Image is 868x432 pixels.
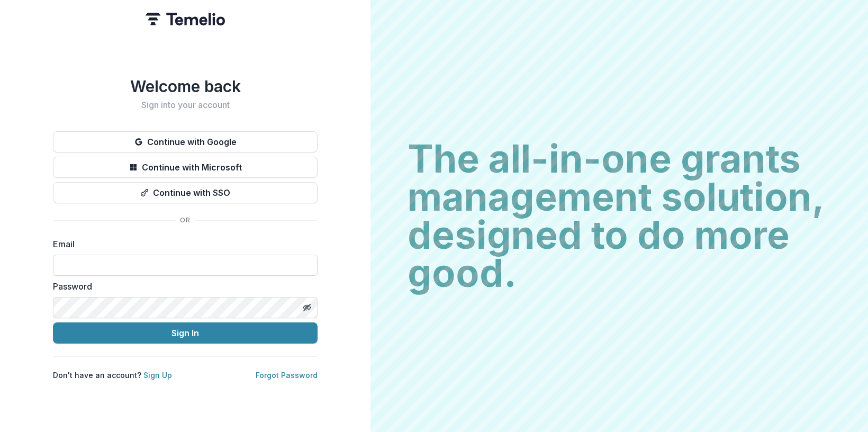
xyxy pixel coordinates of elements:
p: Don't have an account? [53,370,172,381]
a: Forgot Password [256,371,318,380]
img: Temelio [146,13,225,25]
button: Continue with Google [53,131,318,152]
a: Sign Up [143,371,172,380]
h2: Sign into your account [53,100,318,110]
button: Sign In [53,322,318,344]
button: Continue with Microsoft [53,157,318,178]
h1: Welcome back [53,77,318,96]
label: Password [53,280,311,293]
label: Email [53,238,311,250]
button: Toggle password visibility [299,299,315,316]
button: Continue with SSO [53,182,318,203]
